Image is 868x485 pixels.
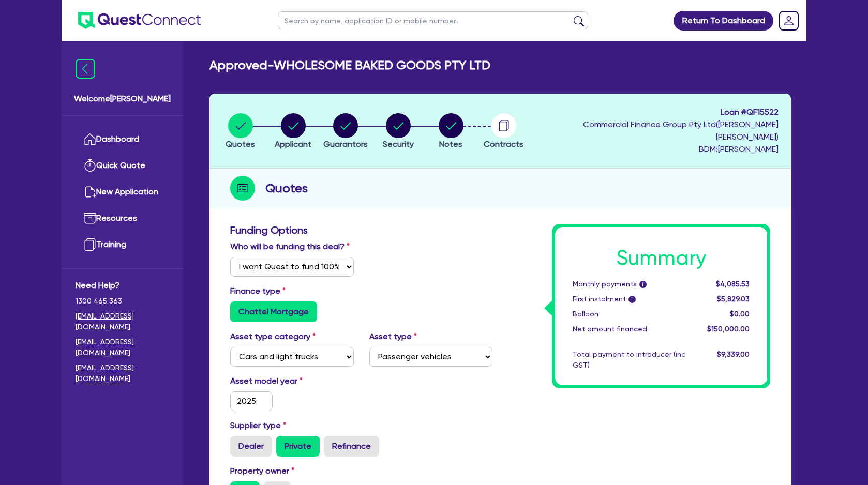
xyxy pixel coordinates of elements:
label: Asset model year [222,375,362,387]
label: Dealer [230,436,272,457]
h2: Approved - WHOLESOME BAKED GOODS PTY LTD [209,58,490,73]
span: Loan # QF15522 [532,106,779,118]
label: Supplier type [230,419,286,432]
span: Security [383,139,414,149]
span: Need Help? [76,279,169,292]
span: Quotes [226,139,255,149]
a: Training [76,232,169,258]
label: Private [276,436,320,457]
div: Monthly payments [565,279,693,290]
img: resources [84,212,96,224]
a: [EMAIL_ADDRESS][DOMAIN_NAME] [76,337,169,358]
a: Return To Dashboard [674,11,773,31]
span: $150,000.00 [707,325,750,333]
span: $4,085.53 [716,280,750,288]
button: Applicant [274,113,312,151]
input: Search by name, application ID or mobile number... [278,11,588,29]
label: Chattel Mortgage [230,301,317,322]
a: Quick Quote [76,153,169,179]
img: step-icon [230,176,255,201]
a: [EMAIL_ADDRESS][DOMAIN_NAME] [76,311,169,332]
span: Contracts [484,139,523,149]
img: icon-menu-close [76,59,95,79]
label: Asset type [369,330,417,343]
img: new-application [84,186,96,198]
h1: Summary [573,246,750,270]
h2: Quotes [265,179,308,198]
a: Dropdown toggle [775,7,802,34]
img: quest-connect-logo-blue [78,12,201,29]
label: Who will be funding this deal? [230,240,350,253]
button: Notes [438,113,464,151]
a: Dashboard [76,126,169,153]
button: Security [382,113,414,151]
label: Refinance [324,436,379,457]
button: Contracts [483,113,524,151]
div: Net amount financed [565,324,693,335]
img: training [84,238,96,251]
span: Commercial Finance Group Pty Ltd ( [PERSON_NAME] [PERSON_NAME] ) [583,119,779,142]
h3: Funding Options [230,224,492,236]
span: $0.00 [730,310,750,318]
span: i [628,296,636,303]
span: $9,339.00 [717,350,750,358]
div: First instalment [565,294,693,305]
button: Quotes [225,113,256,151]
button: Guarantors [323,113,368,151]
label: Asset type category [230,330,316,343]
span: Applicant [275,139,311,149]
span: 1300 465 363 [76,296,169,307]
span: Welcome [PERSON_NAME] [74,93,171,105]
div: Balloon [565,309,693,320]
label: Property owner [230,465,294,477]
span: Notes [439,139,462,149]
img: quick-quote [84,159,96,172]
span: Guarantors [323,139,368,149]
label: Finance type [230,285,286,297]
a: [EMAIL_ADDRESS][DOMAIN_NAME] [76,362,169,384]
span: $5,829.03 [717,295,750,303]
div: Total payment to introducer (inc GST) [565,349,693,371]
a: Resources [76,205,169,232]
span: BDM: [PERSON_NAME] [532,143,779,156]
a: New Application [76,179,169,205]
span: i [639,281,647,288]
